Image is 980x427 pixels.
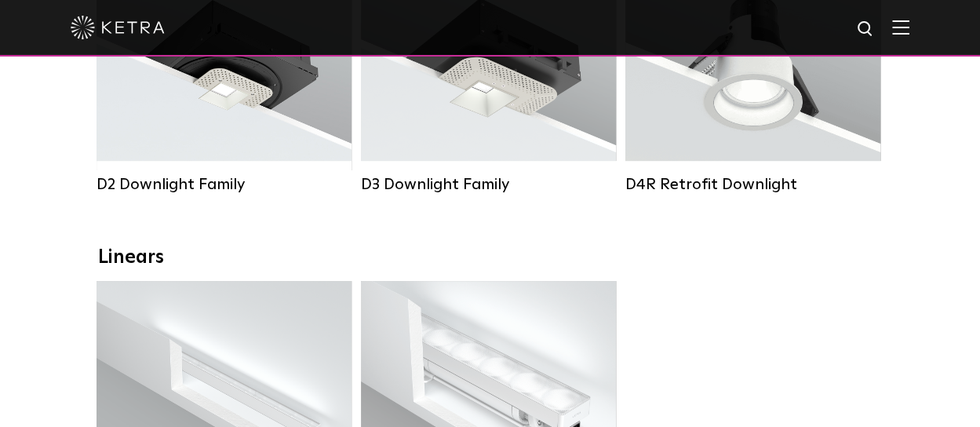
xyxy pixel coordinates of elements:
div: D4R Retrofit Downlight [625,175,880,194]
div: D2 Downlight Family [97,175,352,194]
img: search icon [856,20,876,39]
img: Hamburger%20Nav.svg [892,20,909,35]
img: ketra-logo-2019-white [71,16,165,39]
div: Linears [98,246,883,269]
div: D3 Downlight Family [361,175,616,194]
